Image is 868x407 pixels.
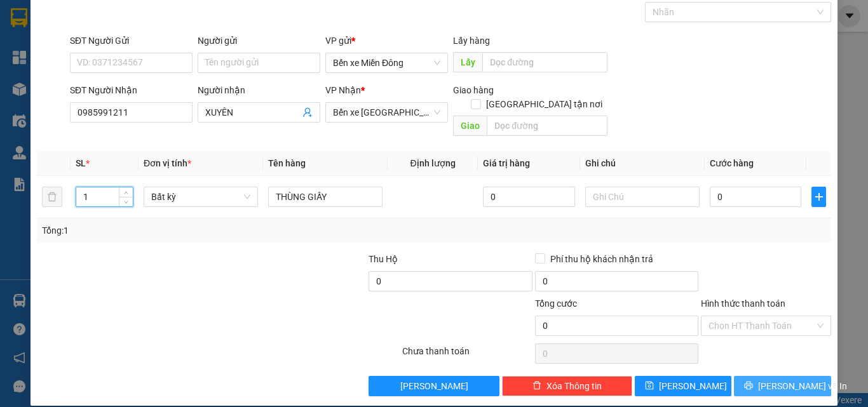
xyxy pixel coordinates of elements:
[645,381,654,391] span: save
[502,376,632,396] button: deleteXóa Thông tin
[333,103,440,122] span: Bến xe Quảng Ngãi
[487,116,607,136] input: Dọc đường
[580,151,705,176] th: Ghi chú
[268,187,383,207] input: VD: Bàn, Ghế
[70,83,193,97] div: SĐT Người Nhận
[532,381,541,391] span: delete
[546,379,602,393] span: Xóa Thông tin
[119,197,133,206] span: Decrease Value
[453,52,482,72] span: Lấy
[6,6,184,54] li: Rạng Đông Buslines
[410,158,455,168] span: Định lượng
[325,34,448,48] div: VP gửi
[744,381,753,391] span: printer
[151,187,250,206] span: Bất kỳ
[483,158,530,168] span: Giá trị hàng
[635,376,732,396] button: save[PERSON_NAME]
[734,376,831,396] button: printer[PERSON_NAME] và In
[453,85,494,95] span: Giao hàng
[42,224,336,237] div: Tổng: 1
[369,254,398,264] span: Thu Hộ
[401,344,534,366] div: Chưa thanh toán
[70,34,193,48] div: SĐT Người Gửi
[76,158,86,168] span: SL
[535,298,577,309] span: Tổng cước
[88,69,169,110] li: VP Bến xe [GEOGRAPHIC_DATA]
[119,187,133,197] span: Increase Value
[6,69,88,97] li: VP Bến xe Miền Đông
[758,379,847,393] span: [PERSON_NAME] và In
[400,379,468,393] span: [PERSON_NAME]
[453,36,490,46] span: Lấy hàng
[369,376,499,396] button: [PERSON_NAME]
[481,97,607,111] span: [GEOGRAPHIC_DATA] tận nơi
[453,116,487,136] span: Giao
[710,158,754,168] span: Cước hàng
[701,298,785,309] label: Hình thức thanh toán
[123,189,130,197] span: up
[333,53,440,72] span: Bến xe Miền Đông
[811,187,826,207] button: plus
[302,107,313,117] span: user-add
[482,52,607,72] input: Dọc đường
[483,187,574,207] input: 0
[198,34,320,48] div: Người gửi
[42,187,62,207] button: delete
[812,192,825,202] span: plus
[585,187,700,207] input: Ghi Chú
[144,158,191,168] span: Đơn vị tính
[268,158,306,168] span: Tên hàng
[545,252,658,266] span: Phí thu hộ khách nhận trả
[659,379,727,393] span: [PERSON_NAME]
[198,83,320,97] div: Người nhận
[123,198,130,206] span: down
[325,85,361,95] span: VP Nhận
